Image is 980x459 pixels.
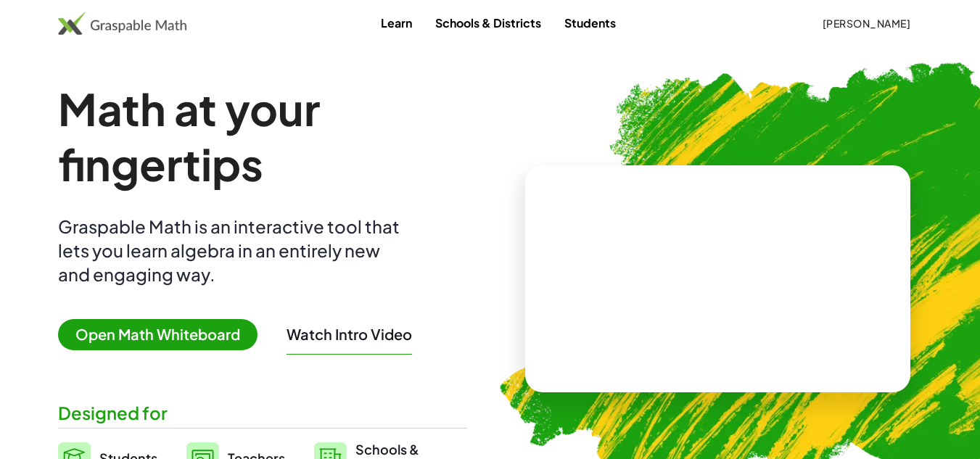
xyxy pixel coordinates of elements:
button: [PERSON_NAME] [810,10,922,36]
a: Open Math Whiteboard [58,328,269,343]
div: Graspable Math is an interactive tool that lets you learn algebra in an entirely new and engaging... [58,215,406,286]
span: [PERSON_NAME] [822,17,910,30]
div: Designed for [58,401,467,425]
button: Watch Intro Video [287,325,412,344]
a: Learn [369,9,424,36]
video: What is this? This is dynamic math notation. Dynamic math notation plays a central role in how Gr... [609,224,826,333]
a: Students [553,9,627,36]
a: Schools & Districts [424,9,553,36]
h1: Math at your fingertips [58,81,467,191]
span: Open Math Whiteboard [58,319,258,350]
